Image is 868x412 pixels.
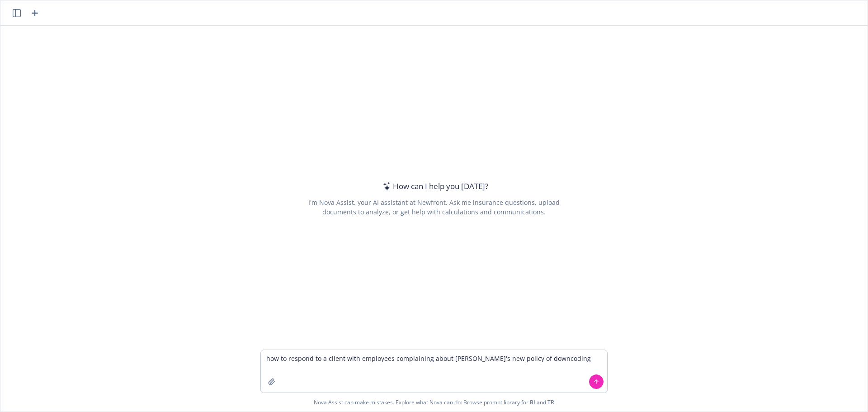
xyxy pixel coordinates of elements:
[307,198,561,217] div: I'm Nova Assist, your AI assistant at Newfront. Ask me insurance questions, upload documents to a...
[261,350,607,393] textarea: how to respond to a client with employees complaining about [PERSON_NAME]'s new policy of downcoding
[547,398,554,406] a: TR
[380,180,488,192] div: How can I help you [DATE]?
[530,398,535,406] a: BI
[4,393,864,412] span: Nova Assist can make mistakes. Explore what Nova can do: Browse prompt library for and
